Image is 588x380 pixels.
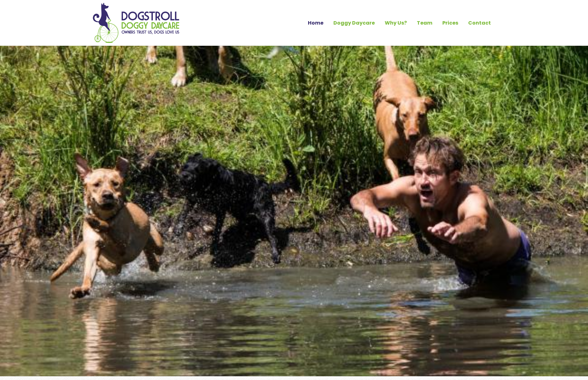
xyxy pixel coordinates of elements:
[437,18,463,28] a: Prices
[412,18,437,28] a: Team
[92,2,180,43] img: Home
[328,18,380,28] a: Doggy Daycare
[463,18,496,28] a: Contact
[303,18,328,28] a: Home
[380,18,412,28] a: Why Us?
